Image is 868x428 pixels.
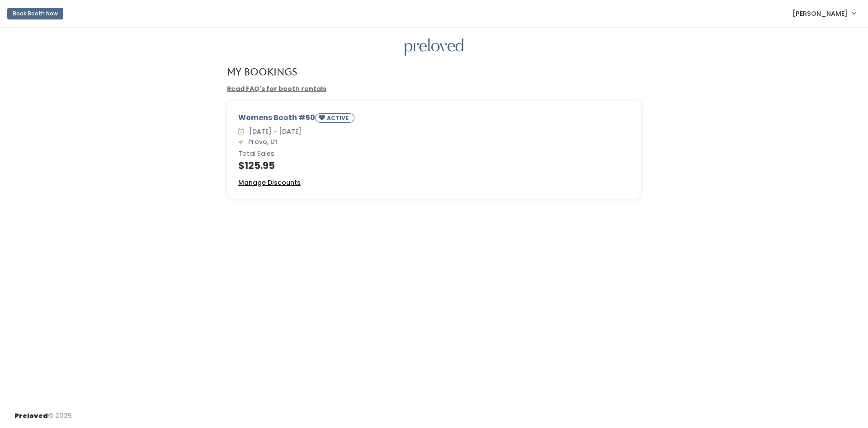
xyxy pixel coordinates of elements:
a: [PERSON_NAME] [783,4,864,23]
h4: My Bookings [227,67,297,77]
img: preloved logo [405,38,463,56]
a: Read FAQ's for booth rentals [227,84,326,93]
h6: Total Sales [238,150,630,158]
span: Preloved [14,411,48,420]
a: Book Booth Now [7,4,63,24]
h4: $125.95 [238,160,630,171]
button: Book Booth Now [7,8,63,19]
span: [PERSON_NAME] [793,9,848,19]
div: © 2025 [14,404,72,421]
span: Provo, Ut [245,137,278,146]
a: Manage Discounts [238,178,301,188]
div: Womens Booth #50 [238,112,630,126]
span: [DATE] - [DATE] [245,127,302,136]
small: ACTIVE [327,114,350,122]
